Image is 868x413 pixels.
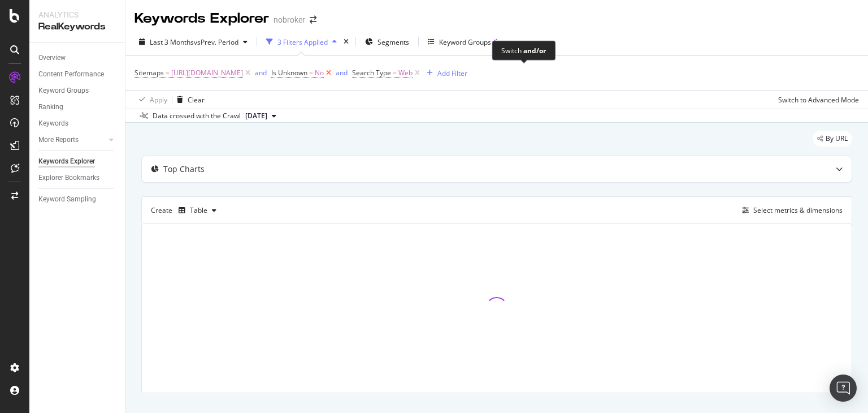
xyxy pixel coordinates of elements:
[737,204,843,217] button: Select metrics & dimensions
[38,9,116,20] div: Analytics
[336,67,348,78] button: and
[377,37,409,47] span: Segments
[194,37,238,47] span: vs Prev. Period
[38,193,117,205] a: Keyword Sampling
[38,52,66,64] div: Overview
[774,91,859,109] button: Switch to Advanced Mode
[393,68,397,78] span: =
[361,33,414,51] button: Segments
[38,101,63,113] div: Ranking
[38,68,104,80] div: Content Performance
[262,33,341,51] button: 3 Filters Applied
[134,33,252,51] button: Last 3 MonthsvsPrev. Period
[813,131,852,147] div: legacy label
[398,65,413,81] span: Web
[38,20,116,33] div: RealKeywords
[38,118,68,130] div: Keywords
[501,46,546,55] div: Switch
[188,95,205,105] div: Clear
[523,46,546,55] div: and/or
[315,65,324,81] span: No
[309,68,313,78] span: =
[423,33,505,51] button: Keyword Groups
[38,85,117,97] a: Keyword Groups
[134,91,167,109] button: Apply
[826,135,848,142] span: By URL
[437,68,467,78] div: Add Filter
[352,68,391,78] span: Search Type
[274,14,305,25] div: nobroker
[277,37,328,47] div: 3 Filters Applied
[190,207,207,214] div: Table
[38,134,79,146] div: More Reports
[38,52,117,64] a: Overview
[38,134,106,146] a: More Reports
[151,201,221,220] div: Create
[255,67,267,78] button: and
[38,172,117,184] a: Explorer Bookmarks
[38,85,89,97] div: Keyword Groups
[153,111,241,121] div: Data crossed with the Crawl
[38,193,96,205] div: Keyword Sampling
[163,164,205,175] div: Top Charts
[778,95,859,105] div: Switch to Advanced Mode
[38,172,99,184] div: Explorer Bookmarks
[830,375,857,402] div: Open Intercom Messenger
[166,68,170,78] span: =
[439,37,491,47] div: Keyword Groups
[174,201,221,220] button: Table
[422,66,467,80] button: Add Filter
[38,156,95,167] div: Keywords Explorer
[172,91,205,109] button: Clear
[171,65,243,81] span: [URL][DOMAIN_NAME]
[150,37,194,47] span: Last 3 Months
[38,118,117,130] a: Keywords
[150,95,167,105] div: Apply
[38,68,117,80] a: Content Performance
[241,109,281,123] button: [DATE]
[38,156,117,167] a: Keywords Explorer
[341,36,351,48] div: times
[245,111,267,121] span: 2025 Sep. 1st
[38,101,117,113] a: Ranking
[271,68,307,78] span: Is Unknown
[255,68,267,78] div: and
[310,16,316,24] div: arrow-right-arrow-left
[336,68,348,78] div: and
[134,68,164,78] span: Sitemaps
[134,9,269,28] div: Keywords Explorer
[753,205,843,215] div: Select metrics & dimensions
